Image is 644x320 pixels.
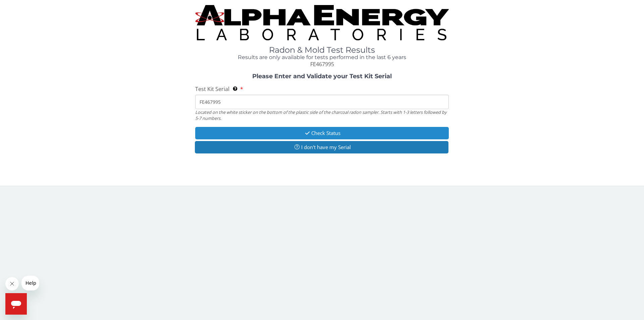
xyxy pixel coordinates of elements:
span: Test Kit Serial [195,85,229,93]
div: Located on the white sticker on the bottom of the plastic side of the charcoal radon sampler. Sta... [195,109,449,122]
span: FE467995 [310,60,334,68]
button: Check Status [195,127,449,139]
iframe: Message from company [21,276,39,290]
img: TightCrop.jpg [195,5,449,40]
iframe: Button to launch messaging window [5,293,27,315]
strong: Please Enter and Validate your Test Kit Serial [252,73,392,80]
h1: Radon & Mold Test Results [195,46,449,54]
button: I don't have my Serial [195,141,448,153]
iframe: Close message [5,277,19,290]
h4: Results are only available for tests performed in the last 6 years [195,54,449,60]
